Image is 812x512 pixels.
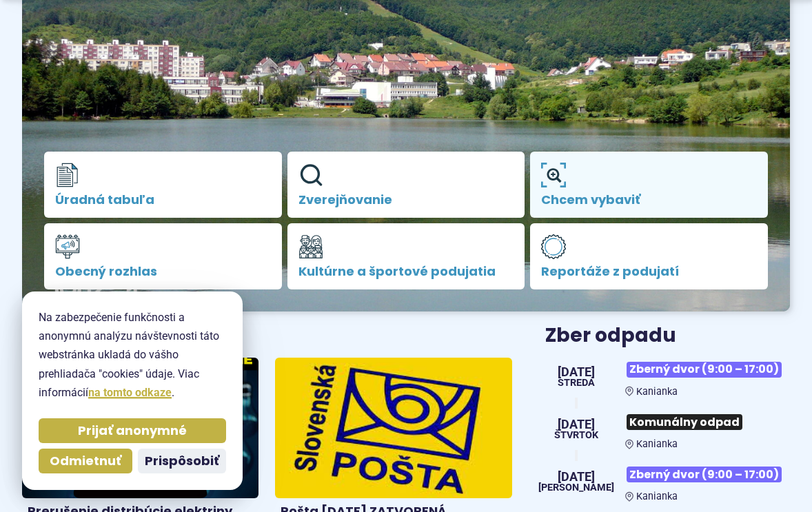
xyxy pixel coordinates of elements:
a: Chcem vybaviť [530,152,768,218]
span: Prispôsobiť [145,453,219,469]
span: Zberný dvor (9:00 – 17:00) [627,362,782,378]
span: Odmietnuť [50,453,121,469]
a: Kultúrne a športové podujatia [287,223,525,289]
span: [DATE] [558,366,595,378]
button: Prijať anonymné [39,418,226,443]
span: Úradná tabuľa [55,193,271,207]
h3: Zber odpadu [545,325,790,347]
a: Obecný rozhlas [44,223,282,289]
span: Kanianka [636,438,678,450]
span: Kanianka [636,386,678,398]
span: Prijať anonymné [78,423,187,439]
span: streda [558,378,595,388]
p: Na zabezpečenie funkčnosti a anonymnú analýzu návštevnosti táto webstránka ukladá do vášho prehli... [39,308,226,402]
a: Komunálny odpad Kanianka [DATE] štvrtok [545,409,790,450]
span: Komunálny odpad [627,414,742,430]
span: Obecný rozhlas [55,265,271,278]
a: Zberný dvor (9:00 – 17:00) Kanianka [DATE] streda [545,356,790,398]
a: Zverejňovanie [287,152,525,218]
a: Úradná tabuľa [44,152,282,218]
button: Prispôsobiť [138,449,226,473]
span: Zverejňovanie [298,193,514,207]
a: Reportáže z podujatí [530,223,768,289]
span: [PERSON_NAME] [538,483,614,493]
span: Reportáže z podujatí [541,265,757,278]
span: [DATE] [554,418,598,431]
span: Kanianka [636,491,678,502]
span: [DATE] [538,471,614,483]
span: Kultúrne a športové podujatia [298,265,514,278]
a: Zberný dvor (9:00 – 17:00) Kanianka [DATE] [PERSON_NAME] [545,461,790,502]
button: Odmietnuť [39,449,132,473]
span: štvrtok [554,431,598,440]
a: na tomto odkaze [88,386,172,399]
span: Zberný dvor (9:00 – 17:00) [627,467,782,482]
span: Chcem vybaviť [541,193,757,207]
